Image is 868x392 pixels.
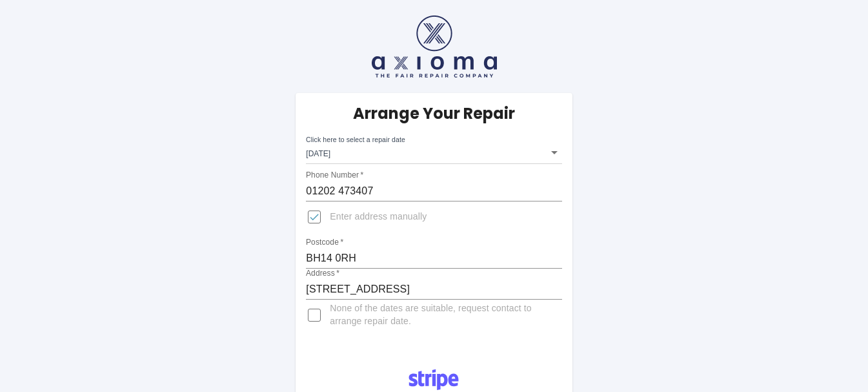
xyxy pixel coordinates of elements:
label: Phone Number [306,170,363,181]
label: Postcode [306,237,343,248]
span: None of the dates are suitable, request contact to arrange repair date. [330,302,551,328]
label: Address [306,268,339,279]
span: Enter address manually [330,211,427,223]
img: axioma [372,15,497,77]
div: [DATE] [306,141,561,164]
h5: Arrange Your Repair [353,103,515,124]
label: Click here to select a repair date [306,135,405,145]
